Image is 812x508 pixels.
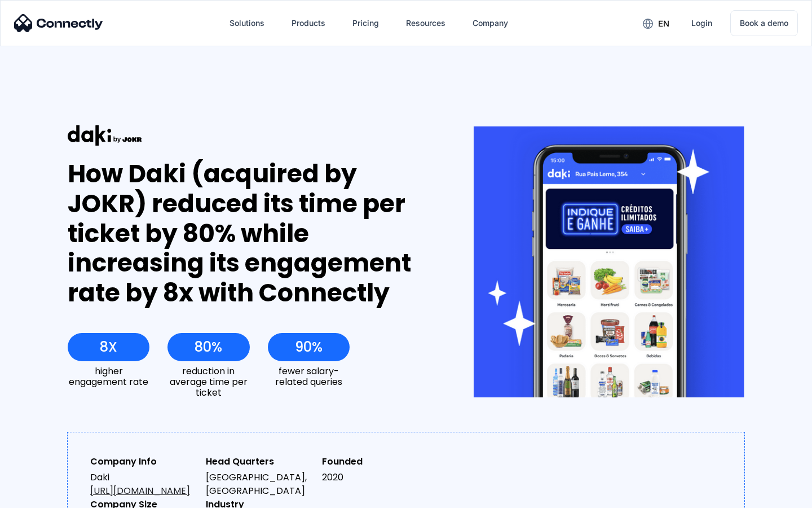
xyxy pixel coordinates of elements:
div: Company [464,10,517,37]
div: 90% [295,339,323,355]
div: Products [283,10,334,37]
div: 8X [100,339,117,355]
div: fewer salary-related queries [268,366,350,387]
div: Founded [322,455,429,468]
img: Connectly Logo [14,14,103,32]
div: How Daki (acquired by JOKR) reduced its time per ticket by 80% while increasing its engagement ra... [68,159,433,308]
div: Solutions [230,15,264,31]
div: Products [292,15,325,31]
div: Company [473,15,508,31]
a: Book a demo [730,10,798,36]
ul: Language list [23,488,68,504]
div: en [634,15,678,32]
div: Daki [90,471,197,498]
a: [URL][DOMAIN_NAME] [90,484,190,497]
div: reduction in average time per ticket [167,366,249,398]
div: Resources [406,15,445,31]
div: higher engagement rate [68,366,149,387]
div: 80% [195,339,222,355]
div: Company Info [90,455,197,468]
div: Pricing [352,15,379,31]
div: 2020 [322,471,429,484]
div: Login [691,15,712,31]
div: [GEOGRAPHIC_DATA], [GEOGRAPHIC_DATA] [206,471,312,498]
div: Resources [397,10,454,37]
div: Head Quarters [206,455,312,468]
div: Solutions [220,10,273,37]
aside: Language selected: English [11,488,68,504]
div: en [658,16,669,32]
a: Login [682,10,721,37]
a: Pricing [343,10,388,37]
